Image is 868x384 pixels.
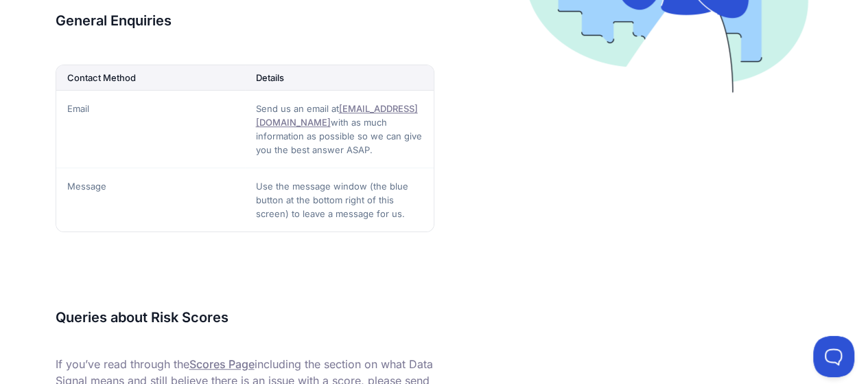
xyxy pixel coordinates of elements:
td: Send us an email at with as much information as possible so we can give you the best answer ASAP. [245,90,434,168]
th: Details [245,65,434,91]
h3: General Enquiries [56,10,434,32]
th: Contact Method [56,65,245,91]
h3: Queries about Risk Scores [56,306,434,328]
iframe: Toggle Customer Support [813,336,854,377]
td: Email [56,90,245,168]
td: Message [56,168,245,231]
a: [EMAIL_ADDRESS][DOMAIN_NAME] [256,103,418,128]
a: Scores Page [189,357,255,371]
td: Use the message window (the blue button at the bottom right of this screen) to leave a message fo... [245,168,434,231]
